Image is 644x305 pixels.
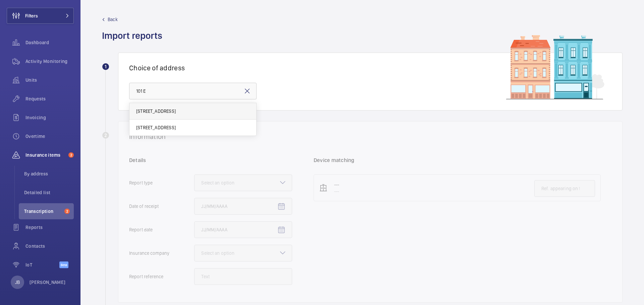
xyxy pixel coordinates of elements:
h1: Choice of address [129,64,611,72]
span: Insurance items [25,152,66,158]
input: Type the address [129,83,257,99]
div: 1 [102,63,109,70]
img: buildings [472,34,606,99]
span: Dashboard [25,39,74,46]
button: Open calendar [273,199,289,215]
span: Activity Monitoring [25,58,74,65]
span: Units [25,77,74,83]
span: By address [24,170,74,177]
span: 2 [68,152,74,158]
button: Open calendar [273,222,289,238]
span: [STREET_ADDRESS] [136,108,176,115]
button: Filters [7,8,74,24]
span: 2 [64,209,70,214]
span: Requests [25,95,74,102]
p: [PERSON_NAME] [30,279,66,286]
span: Reports [25,224,74,231]
span: Contacts [25,243,74,249]
p: JB [15,279,20,286]
span: Filters [25,12,38,19]
div: 2 [102,132,109,139]
span: [STREET_ADDRESS] [136,124,176,131]
h1: Import reports [102,29,166,42]
span: Transcription [24,208,62,215]
span: Back [108,16,118,23]
span: Invoicing [25,114,74,121]
span: Detailed list [24,189,74,196]
span: Overtime [25,133,74,140]
span: IoT [25,261,59,268]
span: Beta [59,261,68,268]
